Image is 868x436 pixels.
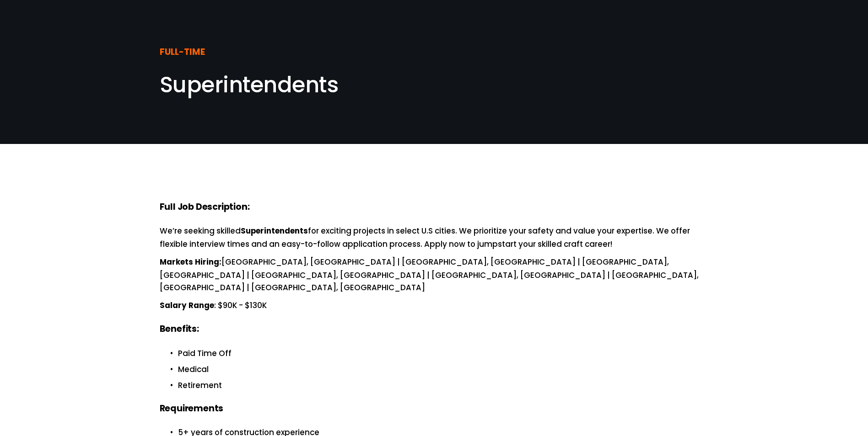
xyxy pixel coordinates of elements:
[241,225,308,238] strong: Superintendents
[160,299,214,313] strong: Salary Range
[160,402,224,417] strong: Requirements
[160,45,205,60] strong: FULL-TIME
[178,363,709,376] p: Medical
[160,225,709,250] p: We’re seeking skilled for exciting projects in select U.S cities. We prioritize your safety and v...
[178,379,709,392] p: Retirement
[160,256,709,294] p: [GEOGRAPHIC_DATA], [GEOGRAPHIC_DATA] | [GEOGRAPHIC_DATA], [GEOGRAPHIC_DATA] | [GEOGRAPHIC_DATA], ...
[178,347,709,360] p: Paid Time Off
[160,256,221,269] strong: Markets Hiring:
[160,200,250,215] strong: Full Job Description:
[160,322,199,337] strong: Benefits:
[160,69,339,100] span: Superintendents
[160,299,709,313] p: : $90K - $130K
